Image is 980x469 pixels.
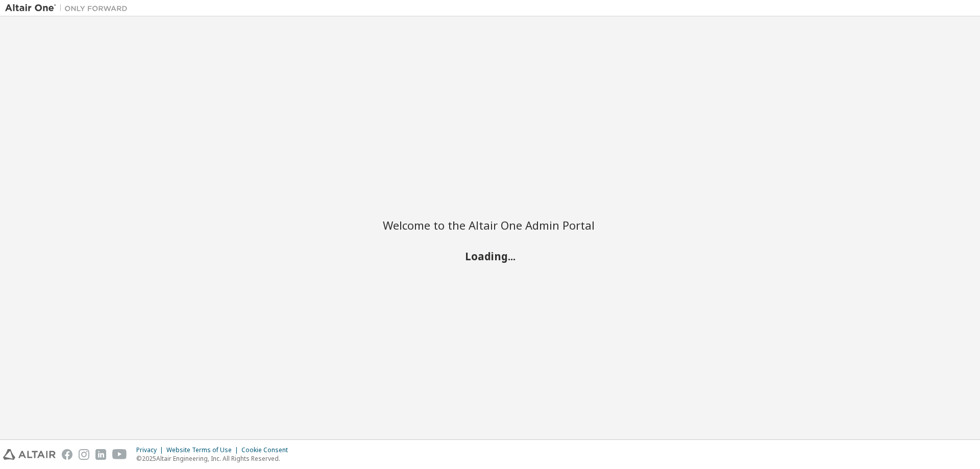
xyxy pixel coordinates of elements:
[79,449,89,460] img: instagram.svg
[136,446,166,454] div: Privacy
[136,454,294,463] p: © 2025 Altair Engineering, Inc. All Rights Reserved.
[62,449,72,460] img: facebook.svg
[112,449,127,460] img: youtube.svg
[383,249,597,262] h2: Loading...
[166,446,241,454] div: Website Terms of Use
[95,449,106,460] img: linkedin.svg
[241,446,294,454] div: Cookie Consent
[3,449,56,460] img: altair_logo.svg
[383,218,597,232] h2: Welcome to the Altair One Admin Portal
[5,3,133,13] img: Altair One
